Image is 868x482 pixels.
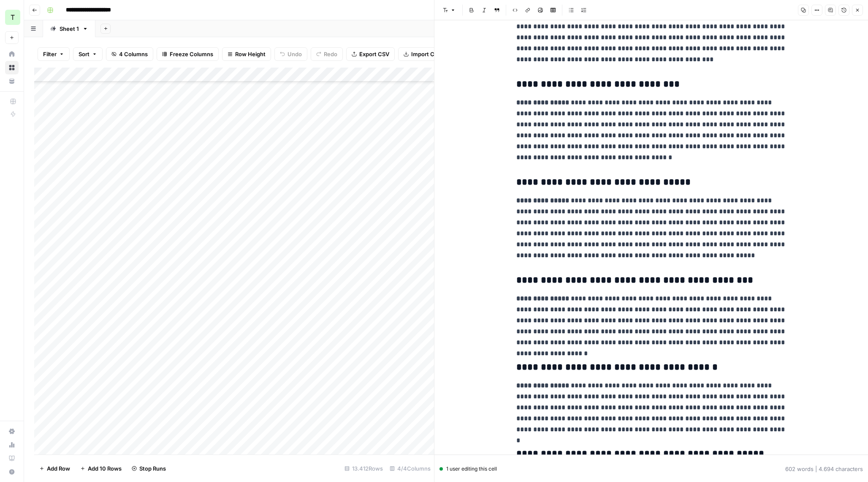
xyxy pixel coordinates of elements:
span: Add Row [47,464,70,473]
a: Browse [5,61,19,74]
button: Undo [274,47,307,61]
button: Freeze Columns [157,47,219,61]
a: Home [5,47,19,61]
div: 4/4 Columns [386,462,434,475]
div: 13.412 Rows [341,462,386,475]
span: Freeze Columns [170,50,213,58]
span: Redo [324,50,337,58]
a: Your Data [5,74,19,88]
span: Filter [43,50,57,58]
button: Import CSV [398,47,447,61]
button: Sort [73,47,103,61]
a: Usage [5,438,19,452]
button: Export CSV [346,47,395,61]
button: Add 10 Rows [75,462,127,475]
div: 602 words | 4.694 characters [785,465,863,473]
span: Export CSV [359,50,389,58]
span: 4 Columns [119,50,148,58]
div: Sheet 1 [60,25,79,33]
button: Help + Support [5,465,19,479]
button: Add Row [34,462,75,475]
span: Undo [288,50,302,58]
span: Import CSV [411,50,442,58]
span: Add 10 Rows [88,464,122,473]
button: 4 Columns [106,47,153,61]
div: 1 user editing this cell [439,465,497,473]
button: Filter [38,47,70,61]
a: Learning Hub [5,452,19,465]
span: Sort [79,50,90,58]
button: Row Height [222,47,271,61]
a: Settings [5,425,19,438]
a: Sheet 1 [43,20,95,37]
span: T [11,12,15,22]
span: Row Height [235,50,266,58]
button: Workspace: TY SEO Team [5,7,19,28]
button: Stop Runs [127,462,171,475]
span: Stop Runs [139,464,166,473]
button: Redo [311,47,343,61]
